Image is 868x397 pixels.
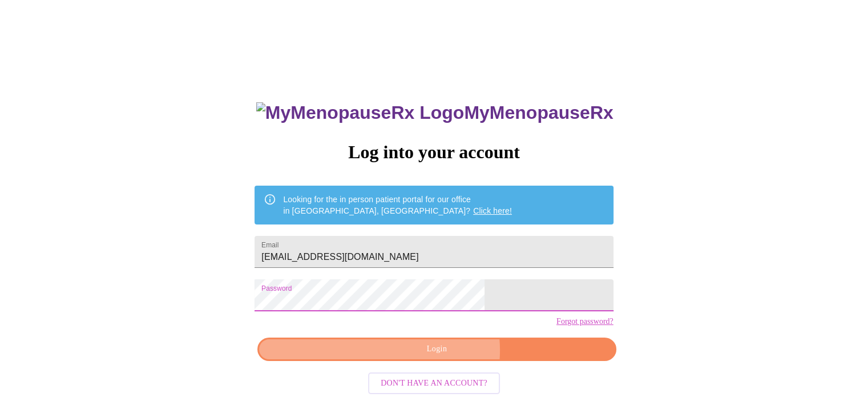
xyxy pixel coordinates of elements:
h3: Log into your account [255,142,613,163]
button: Login [257,338,616,361]
span: Login [271,342,603,356]
h3: MyMenopauseRx [256,102,613,123]
a: Click here! [473,206,512,215]
a: Forgot password? [556,317,613,326]
img: MyMenopauseRx Logo [256,102,464,123]
a: Don't have an account? [365,377,503,387]
div: Looking for the in person patient portal for our office in [GEOGRAPHIC_DATA], [GEOGRAPHIC_DATA]? [283,189,512,221]
span: Don't have an account? [381,376,487,391]
button: Don't have an account? [368,372,500,395]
